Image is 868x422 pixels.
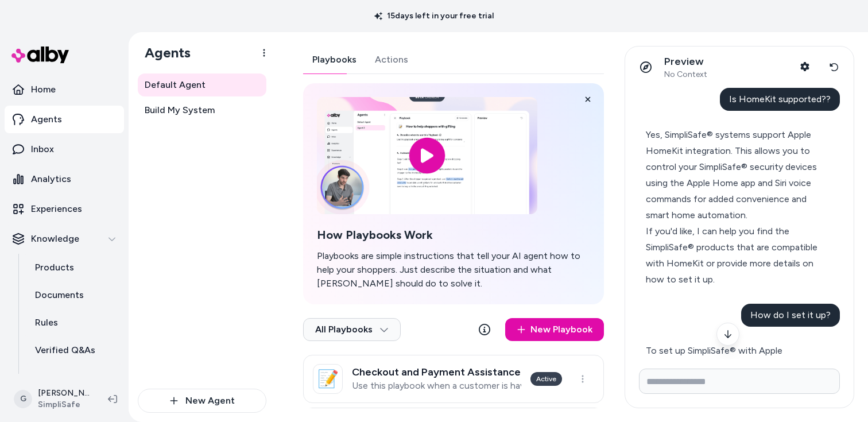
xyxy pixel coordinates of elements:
p: Reviews [35,371,70,385]
p: [PERSON_NAME] [38,388,90,399]
span: Is HomeKit supported?? [729,94,831,104]
a: Verified Q&As [24,336,124,364]
span: No Context [664,69,707,80]
span: Default Agent [145,78,206,92]
span: All Playbooks [315,324,389,335]
p: Agents [31,113,62,126]
div: 📝 [313,364,343,394]
p: Products [35,261,74,274]
a: 📝Checkout and Payment AssistanceUse this playbook when a customer is having trouble completing th... [303,355,604,403]
a: Products [24,254,124,281]
a: New Playbook [505,318,604,341]
div: Yes, SimpliSafe® systems support Apple HomeKit integration. This allows you to control your Simpl... [646,127,823,223]
h1: Agents [135,44,191,61]
span: G [14,390,32,408]
p: Home [31,83,56,96]
a: Experiences [5,195,124,223]
span: How do I set it up? [750,309,831,320]
button: Actions [366,46,417,73]
button: G[PERSON_NAME]SimpliSafe [7,381,99,417]
p: Experiences [31,202,82,216]
p: Use this playbook when a customer is having trouble completing the checkout process to purchase t... [352,380,521,392]
p: Verified Q&As [35,343,95,357]
button: Playbooks [303,46,366,73]
button: New Agent [138,389,266,413]
span: Build My System [145,103,215,117]
h3: Checkout and Payment Assistance [352,366,521,378]
a: Default Agent [138,73,266,96]
button: Knowledge [5,225,124,253]
a: Documents [24,281,124,309]
a: Reviews [24,364,124,392]
img: alby Logo [11,47,69,63]
p: Knowledge [31,232,79,246]
a: Build My System [138,99,266,122]
p: 15 days left in your free trial [367,10,501,22]
p: Preview [664,55,707,68]
div: If you'd like, I can help you find the SimpliSafe® products that are compatible with HomeKit or p... [646,223,823,288]
span: SimpliSafe [38,399,90,411]
p: Inbox [31,142,54,156]
a: Rules [24,309,124,336]
a: Analytics [5,165,124,193]
a: Agents [5,106,124,133]
a: Home [5,76,124,103]
p: Analytics [31,172,71,186]
p: Documents [35,288,84,302]
h2: How Playbooks Work [317,228,590,242]
button: All Playbooks [303,318,401,341]
a: Inbox [5,135,124,163]
div: To set up SimpliSafe® with Apple HomeKit, follow these simple steps: [646,343,823,375]
div: Active [530,372,562,386]
input: Write your prompt here [639,369,840,394]
p: Rules [35,316,58,330]
p: Playbooks are simple instructions that tell your AI agent how to help your shoppers. Just describ... [317,249,590,291]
